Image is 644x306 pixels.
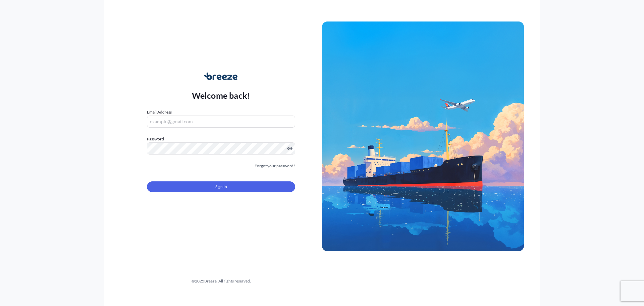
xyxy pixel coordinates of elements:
div: © 2025 Breeze. All rights reserved. [120,278,322,285]
span: Sign In [215,183,227,190]
button: Show password [287,146,292,151]
img: Ship illustration [322,21,524,251]
label: Email Address [147,109,172,116]
p: Welcome back! [192,90,251,101]
label: Password [147,136,295,142]
a: Forgot your password? [255,163,295,169]
input: example@gmail.com [147,116,295,128]
button: Sign In [147,181,295,192]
